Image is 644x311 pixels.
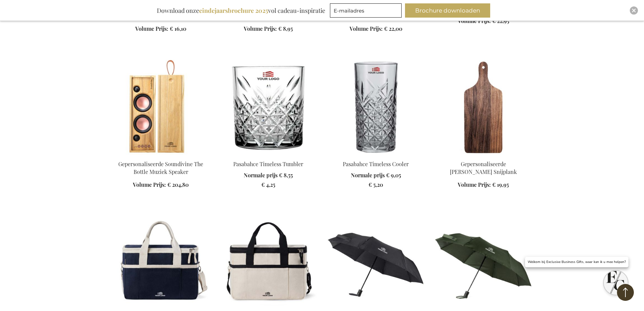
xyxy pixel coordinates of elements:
a: Volume Prijs: € 16,10 [135,25,186,33]
a: Gepersonaliseerde Soundivine The Bottle Muziek Speaker [118,160,203,175]
a: Volume Prijs: € 19,95 [458,181,509,189]
a: Volume Prijs: € 22,00 [350,25,402,33]
img: Personalised Soundivine The Bottle Music Speaker [113,60,209,155]
a: Pasabahce Timeless Cooler [343,160,409,168]
span: € 16,10 [170,25,186,32]
form: marketing offers and promotions [330,3,404,20]
span: Normale prijs [351,172,385,179]
span: € 5,20 [368,181,383,188]
span: Volume Prijs: [458,17,491,24]
img: Gepersonaliseerde Walnoot Snijplank [435,60,532,155]
a: Pasabahce Timeless Tumbler [220,152,317,158]
span: Volume Prijs: [135,25,168,32]
span: € 22,95 [492,17,509,24]
img: Pasabahce Timeless Cooler [328,60,424,155]
span: € 9,05 [386,172,401,179]
div: Download onze vol cadeau-inspiratie [154,3,328,18]
span: € 8,95 [278,25,293,32]
img: Gepersonaliseerde Volonne Gerecyclede Koeltas - Blauw [113,216,209,311]
a: Volume Prijs: € 8,95 [244,25,293,33]
a: Volume Prijs: € 204,80 [133,181,189,189]
span: € 8,55 [279,172,293,179]
a: € 5,20 [351,181,401,189]
a: Volume Prijs: € 22,95 [458,17,509,25]
img: Gepersonaliseerde Baltimore Paraplu - Zwart [328,216,424,311]
span: € 19,95 [492,181,509,188]
img: Gepersonaliseerde Baltimore Paraplu - Groen [435,216,532,311]
a: Gepersonaliseerde Walnoot Snijplank [435,152,532,158]
span: € 22,00 [384,25,402,32]
a: € 4,25 [244,181,293,189]
button: Brochure downloaden [405,3,490,18]
b: eindejaarsbrochure 2025 [199,6,268,15]
a: Pasabahce Timeless Cooler [328,152,424,158]
a: Pasabahce Timeless Tumbler [233,160,303,168]
input: E-mailadres [330,3,402,18]
span: Volume Prijs: [458,181,491,188]
img: Gepersonaliseerde Volonne Gerecyclede Koeltas - Off White [220,216,317,311]
span: Volume Prijs: [244,25,277,32]
a: Gepersonaliseerde [PERSON_NAME] Snijplank [450,160,517,175]
span: Volume Prijs: [350,25,383,32]
div: Close [630,6,638,15]
img: Pasabahce Timeless Tumbler [220,60,317,155]
span: Normale prijs [244,172,278,179]
a: Personalised Soundivine The Bottle Music Speaker [113,152,209,158]
span: Volume Prijs: [133,181,166,188]
img: Close [632,8,636,13]
span: € 4,25 [261,181,275,188]
span: € 204,80 [167,181,189,188]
